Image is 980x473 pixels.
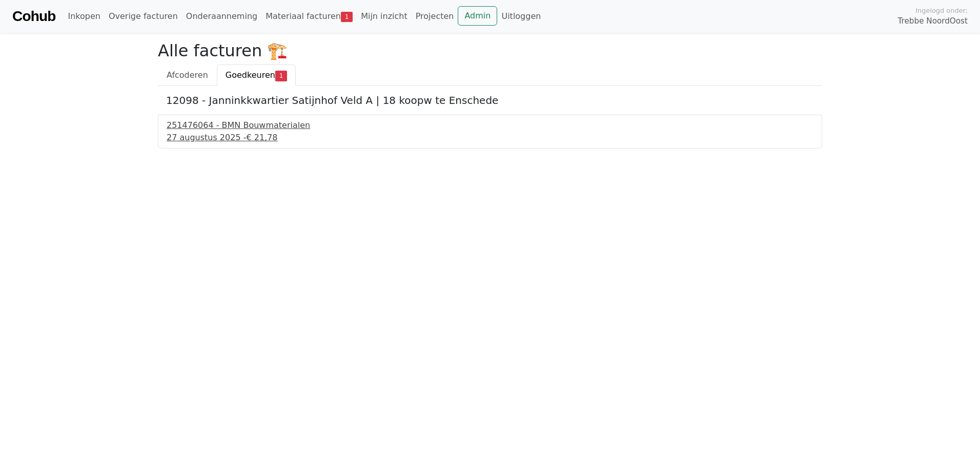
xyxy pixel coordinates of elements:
[217,64,296,86] a: Goedkeuren1
[341,12,353,22] span: 1
[261,6,357,27] a: Materiaal facturen1
[458,6,497,26] a: Admin
[412,6,458,27] a: Projecten
[246,133,277,142] span: € 21,78
[167,119,813,144] a: 251476064 - BMN Bouwmaterialen27 augustus 2025 -€ 21,78
[275,71,287,81] span: 1
[64,6,104,27] a: Inkopen
[166,94,814,106] h5: 12098 - Janninkkwartier Satijnhof Veld A | 18 koopw te Enschede
[898,15,968,27] span: Trebbe NoordOost
[167,132,813,144] div: 27 augustus 2025 -
[497,6,545,27] a: Uitloggen
[167,70,208,80] span: Afcoderen
[158,64,217,86] a: Afcoderen
[226,70,275,80] span: Goedkeuren
[915,6,968,15] span: Ingelogd onder:
[12,4,55,29] a: Cohub
[167,119,813,132] div: 251476064 - BMN Bouwmaterialen
[158,41,822,60] h2: Alle facturen 🏗️
[357,6,412,27] a: Mijn inzicht
[182,6,261,27] a: Onderaanneming
[105,6,182,27] a: Overige facturen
